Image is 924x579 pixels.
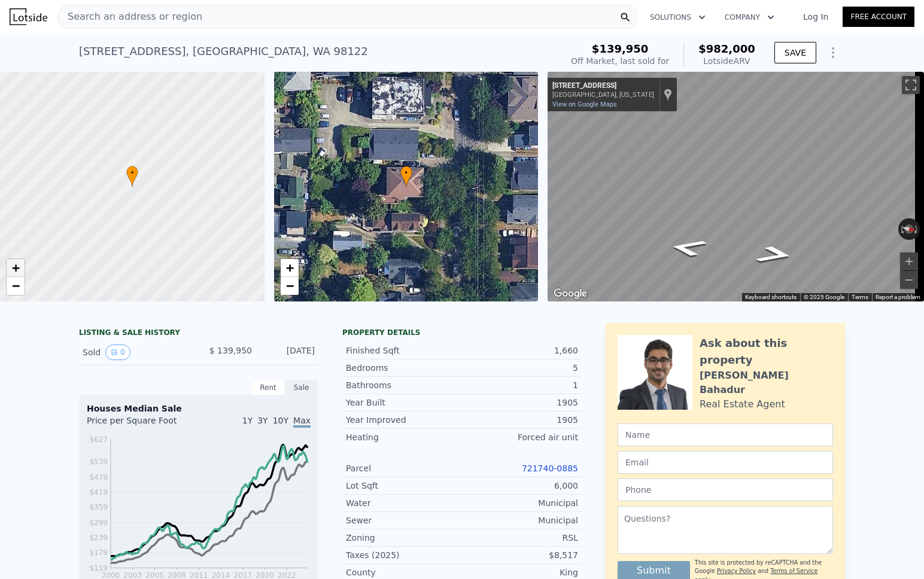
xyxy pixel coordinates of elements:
[852,294,868,300] a: Terms
[346,379,462,391] div: Bathrooms
[804,294,844,300] span: © 2025 Google
[618,479,833,501] input: Phone
[89,503,108,511] tspan: $359
[571,55,669,67] div: Off Market, last sold for
[715,7,784,28] button: Company
[89,564,108,572] tspan: $119
[552,91,654,99] div: [GEOGRAPHIC_DATA], [US_STATE]
[105,345,130,360] button: View historical data
[89,473,108,482] tspan: $479
[900,252,918,270] button: Zoom in
[902,76,920,94] button: Toggle fullscreen view
[89,435,108,444] tspan: $627
[251,380,285,395] div: Rent
[89,534,108,542] tspan: $239
[770,568,817,574] a: Terms of Service
[740,242,810,268] path: Go North, 24th Ave
[346,414,462,426] div: Year Improved
[898,218,905,240] button: Rotate counterclockwise
[698,42,755,55] span: $982,000
[653,234,723,261] path: Go South, 24th Ave
[209,346,252,355] span: $ 139,950
[700,335,833,368] div: Ask about this property
[462,566,578,578] div: King
[87,415,199,434] div: Price per Square Foot
[462,497,578,509] div: Municipal
[552,81,654,91] div: [STREET_ADDRESS]
[843,7,914,27] a: Free Account
[462,549,578,561] div: $8,517
[400,166,412,187] div: •
[87,403,311,415] div: Houses Median Sale
[126,167,138,178] span: •
[548,72,924,301] div: Map
[346,397,462,409] div: Year Built
[346,497,462,509] div: Water
[462,379,578,391] div: 1
[346,514,462,526] div: Sewer
[618,423,833,446] input: Name
[346,480,462,492] div: Lot Sqft
[346,431,462,443] div: Heating
[548,72,924,301] div: Street View
[346,462,462,474] div: Parcel
[346,549,462,561] div: Taxes (2025)
[462,397,578,409] div: 1905
[900,271,918,289] button: Zoom out
[522,464,578,473] a: 721740-0885
[293,416,311,428] span: Max
[257,416,268,425] span: 3Y
[79,43,368,60] div: [STREET_ADDRESS] , [GEOGRAPHIC_DATA] , WA 98122
[462,514,578,526] div: Municipal
[281,277,299,295] a: Zoom out
[700,397,785,412] div: Real Estate Agent
[551,286,590,301] a: Open this area in Google Maps (opens a new window)
[83,345,189,360] div: Sold
[12,278,20,293] span: −
[552,100,617,108] a: View on Google Maps
[285,278,293,293] span: −
[285,260,293,275] span: +
[462,345,578,356] div: 1,660
[242,416,253,425] span: 1Y
[774,42,816,63] button: SAVE
[342,328,582,337] div: Property details
[462,414,578,426] div: 1905
[745,293,797,301] button: Keyboard shortcuts
[462,362,578,374] div: 5
[698,55,755,67] div: Lotside ARV
[7,277,25,295] a: Zoom out
[876,294,920,300] a: Report a problem
[89,548,108,557] tspan: $179
[898,222,921,236] button: Reset the view
[346,362,462,374] div: Bedrooms
[262,345,315,360] div: [DATE]
[618,451,833,474] input: Email
[58,10,202,24] span: Search an address or region
[346,345,462,356] div: Finished Sqft
[273,416,288,425] span: 10Y
[7,259,25,277] a: Zoom in
[551,286,590,301] img: Google
[126,166,138,187] div: •
[664,88,672,101] a: Show location on map
[592,42,649,55] span: $139,950
[79,328,318,340] div: LISTING & SALE HISTORY
[281,259,299,277] a: Zoom in
[89,458,108,466] tspan: $539
[640,7,715,28] button: Solutions
[789,11,843,23] a: Log In
[89,488,108,496] tspan: $419
[12,260,20,275] span: +
[89,519,108,527] tspan: $299
[821,41,845,65] button: Show Options
[10,8,47,25] img: Lotside
[346,532,462,544] div: Zoning
[462,431,578,443] div: Forced air unit
[700,368,833,397] div: [PERSON_NAME] Bahadur
[346,566,462,578] div: County
[285,380,318,395] div: Sale
[914,218,920,240] button: Rotate clockwise
[462,532,578,544] div: RSL
[717,568,756,574] a: Privacy Policy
